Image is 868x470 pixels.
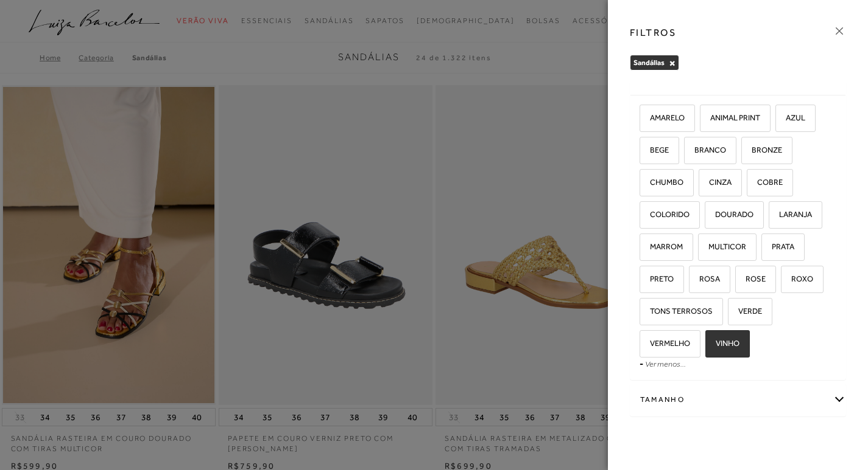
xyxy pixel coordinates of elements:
[699,242,746,251] span: MULTICOR
[690,274,720,283] span: ROSA
[760,243,772,255] input: PRATA
[638,339,650,351] input: VERMELHO
[763,242,794,251] span: PRATA
[700,178,732,187] span: CINZA
[736,274,766,283] span: ROSE
[641,306,713,316] span: TONS TERROSOS
[745,178,757,190] input: COBRE
[641,145,669,154] span: BEGE
[638,275,650,287] input: PRETO
[697,178,709,190] input: CINZA
[641,339,690,348] span: VERMELHO
[703,210,715,223] input: DOURADO
[638,114,650,126] input: AMARELO
[726,307,738,319] input: VERDE
[748,178,783,187] span: COBRE
[729,306,762,316] span: VERDE
[707,339,739,348] span: VINHO
[638,146,650,158] input: BEGE
[743,145,782,154] span: BRONZE
[777,113,805,122] span: AZUL
[630,26,677,40] h3: FILTROS
[645,359,686,368] a: Ver menos...
[640,359,643,368] span: -
[687,275,699,287] input: ROSA
[733,275,746,287] input: ROSE
[774,114,786,126] input: AZUL
[641,210,690,219] span: COLORIDO
[704,339,716,351] input: VINHO
[633,58,665,67] span: Sandálias
[638,243,650,255] input: MARROM
[739,146,752,158] input: BRONZE
[770,210,812,219] span: LARANJA
[782,274,813,283] span: ROXO
[638,178,650,190] input: CHUMBO
[767,210,779,223] input: LARANJA
[638,210,650,223] input: COLORIDO
[641,178,683,187] span: CHUMBO
[641,274,674,283] span: PRETO
[669,59,676,67] button: Sandálias Close
[698,114,710,126] input: ANIMAL PRINT
[682,146,694,158] input: BRANCO
[706,210,753,219] span: DOURADO
[641,242,683,251] span: MARROM
[701,113,760,122] span: ANIMAL PRINT
[641,113,685,122] span: AMARELO
[685,145,726,154] span: BRANCO
[638,307,650,319] input: TONS TERROSOS
[779,275,791,287] input: ROXO
[630,384,846,416] div: Tamanho
[696,243,708,255] input: MULTICOR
